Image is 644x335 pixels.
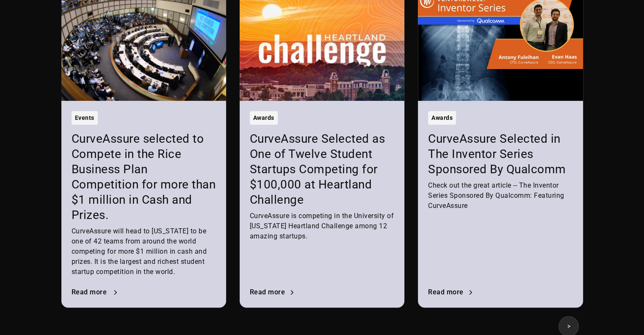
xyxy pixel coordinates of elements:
[431,113,453,123] div: Awards
[428,131,572,177] h3: CurveAssure Selected in The Inventor Series Sponsored By Qualcomm
[428,180,572,211] div: Check out the great article -- The Inventor Series Sponsored By Qualcomm: Featuring CurveAssure
[75,113,94,123] div: Events
[72,226,216,277] div: CurveAssure will head to [US_STATE] to be one of 42 teams from around the world competing for mor...
[250,211,394,241] div: CurveAssure is competing in the University of [US_STATE] Heartland Challenge among 12 amazing sta...
[253,113,274,123] div: Awards
[567,321,570,331] div: >
[250,131,394,208] h3: CurveAssure Selected as One of Twelve Student Startups Competing for $100,000 at Heartland Challenge
[250,289,285,296] div: Read more
[428,289,464,296] div: Read more
[72,289,107,296] div: Read more
[72,131,216,223] h3: CurveAssure selected to Compete in the Rice Business Plan Competition for more than $1 million in...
